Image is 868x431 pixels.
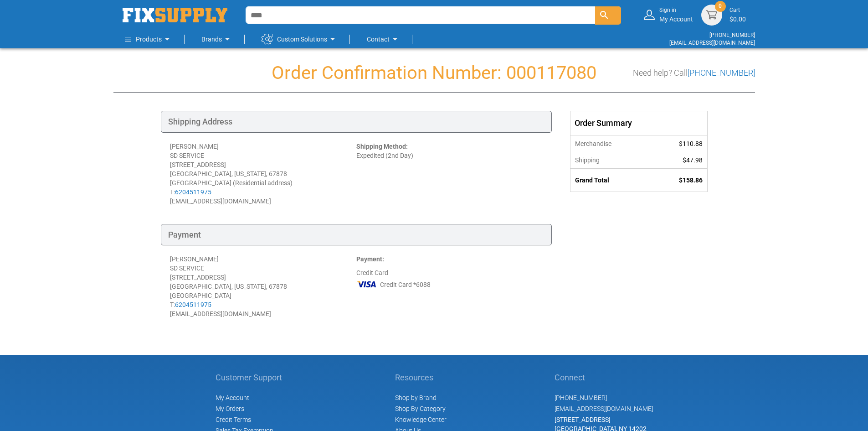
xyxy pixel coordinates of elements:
[125,30,173,48] a: Products
[570,111,707,135] div: Order Summary
[175,188,211,196] a: 6204511975
[201,30,233,48] a: Brands
[395,416,447,423] a: Knowledge Center
[709,32,755,38] a: [PHONE_NUMBER]
[262,30,338,48] a: Custom Solutions
[555,405,653,412] a: [EMAIL_ADDRESS][DOMAIN_NAME]
[216,373,287,382] h5: Customer Support
[570,135,650,152] th: Merchandise
[356,254,543,318] div: Credit Card
[719,2,722,10] span: 0
[113,63,755,83] h1: Order Confirmation Number: 000117080
[729,6,746,14] small: Cart
[395,373,447,382] h5: Resources
[669,40,755,46] a: [EMAIL_ADDRESS][DOMAIN_NAME]
[679,177,703,184] span: $158.86
[683,156,703,164] span: $47.98
[729,16,746,23] span: $0.00
[216,405,244,412] span: My Orders
[395,394,437,401] a: Shop by Brand
[659,6,693,14] small: Sign in
[395,405,446,412] a: Shop By Category
[633,68,755,78] h3: Need help? Call
[688,68,755,78] a: [PHONE_NUMBER]
[170,254,356,318] div: [PERSON_NAME] SD SERVICE [STREET_ADDRESS] [GEOGRAPHIC_DATA], [US_STATE], 67878 [GEOGRAPHIC_DATA] ...
[659,6,693,23] div: My Account
[161,224,552,246] div: Payment
[356,142,543,206] div: Expedited (2nd Day)
[356,143,408,150] strong: Shipping Method:
[216,416,251,423] span: Credit Terms
[555,394,607,401] a: [PHONE_NUMBER]
[380,280,431,289] span: Credit Card *6088
[175,301,211,308] a: 6204511975
[161,111,552,133] div: Shipping Address
[123,8,227,22] img: Fix Industrial Supply
[356,277,377,291] img: VI
[356,255,384,263] strong: Payment:
[367,30,401,48] a: Contact
[679,140,703,147] span: $110.88
[216,394,249,401] span: My Account
[123,8,227,22] a: store logo
[555,373,653,382] h5: Connect
[575,177,609,184] strong: Grand Total
[170,142,356,206] div: [PERSON_NAME] SD SERVICE [STREET_ADDRESS] [GEOGRAPHIC_DATA], [US_STATE], 67878 [GEOGRAPHIC_DATA] ...
[570,152,650,169] th: Shipping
